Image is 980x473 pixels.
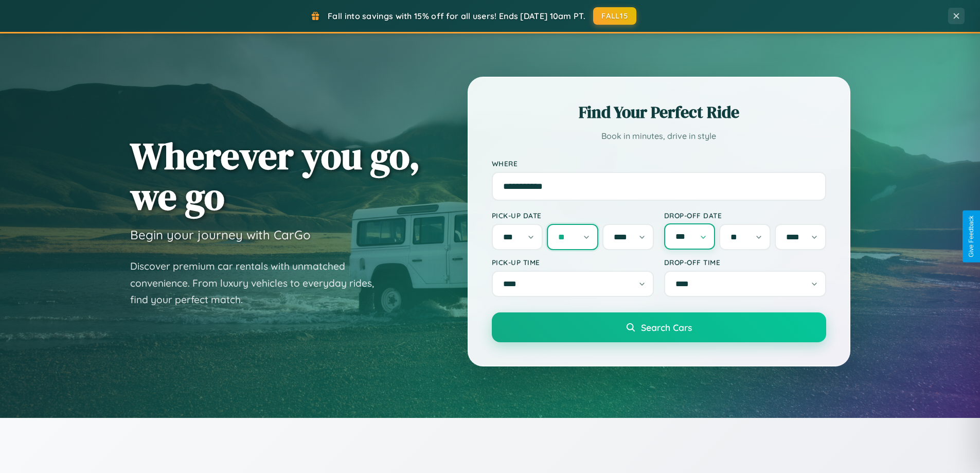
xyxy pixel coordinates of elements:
h1: Wherever you go, we go [130,135,420,217]
label: Pick-up Date [492,211,654,220]
label: Pick-up Time [492,258,654,267]
div: Give Feedback [968,216,975,257]
h2: Find Your Perfect Ride [492,101,826,124]
h3: Begin your journey with CarGo [130,227,311,242]
span: Fall into savings with 15% off for all users! Ends [DATE] 10am PT. [328,11,585,21]
label: Drop-off Date [664,211,826,220]
label: Where [492,159,826,168]
span: Search Cars [641,322,692,333]
button: FALL15 [593,7,636,25]
p: Book in minutes, drive in style [492,129,826,144]
label: Drop-off Time [664,258,826,267]
button: Search Cars [492,312,826,342]
p: Discover premium car rentals with unmatched convenience. From luxury vehicles to everyday rides, ... [130,258,387,308]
